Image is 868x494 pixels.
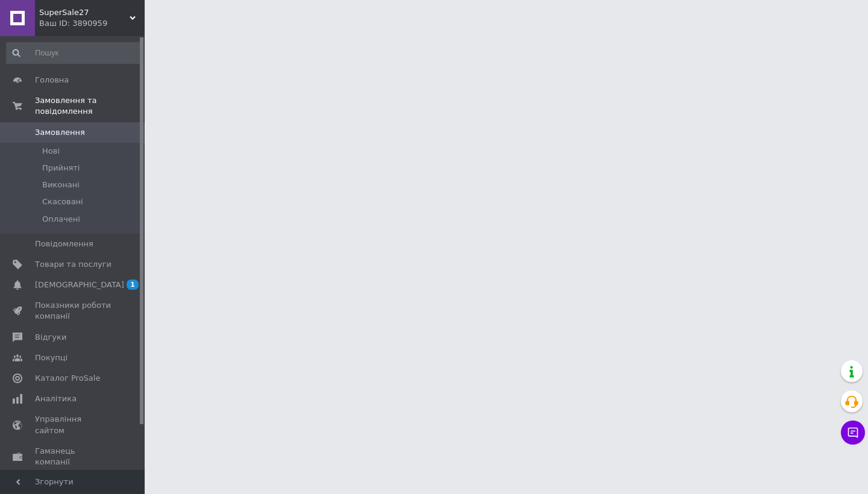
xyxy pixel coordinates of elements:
[35,414,112,436] span: Управління сайтом
[42,180,80,190] span: Виконані
[39,18,145,29] div: Ваш ID: 3890959
[42,146,60,157] span: Нові
[35,259,112,270] span: Товари та послуги
[35,352,68,363] span: Покупці
[6,42,142,64] input: Пошук
[35,127,85,138] span: Замовлення
[35,280,124,290] span: [DEMOGRAPHIC_DATA]
[39,7,130,18] span: SuperSale27
[841,421,865,445] button: Чат з покупцем
[35,75,69,86] span: Головна
[35,239,93,249] span: Повідомлення
[35,300,112,322] span: Показники роботи компанії
[42,196,83,207] span: Скасовані
[35,95,145,117] span: Замовлення та повідомлення
[35,332,66,343] span: Відгуки
[42,214,80,225] span: Оплачені
[35,393,77,404] span: Аналітика
[42,163,80,174] span: Прийняті
[35,446,112,467] span: Гаманець компанії
[127,280,139,290] span: 1
[35,373,100,384] span: Каталог ProSale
